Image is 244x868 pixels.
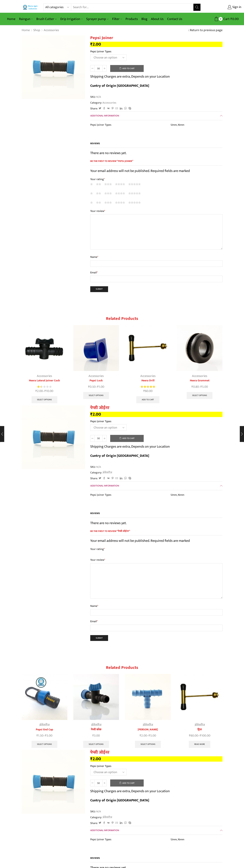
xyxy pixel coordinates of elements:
bdi: 1.50 [36,733,43,738]
p: 12mm, 16mm [170,837,222,842]
a: Accessories [89,373,104,379]
div: 3 / 10 [123,672,173,750]
bdi: 3.00 [92,733,100,738]
b: Cuntry of Origin [GEOGRAPHIC_DATA] [90,83,149,89]
a: अ‍ॅसेसरीज [91,722,101,728]
a: Home [5,15,17,23]
nav: Breadcrumb [22,28,59,33]
span: ₹ [92,733,94,738]
p: Shipping Charges are extra, Depends on your Location [90,74,170,79]
span: Share: [90,107,98,111]
div: Rated 1.33 out of 5 [37,385,51,389]
bdi: 2.00 [140,733,147,738]
th: Pepsi Joiner Types [90,123,170,130]
h1: पेप्सी जोईनर [90,405,222,410]
table: Product Details [90,493,222,500]
p: Shipping Charges are extra, Depends on your Location [90,788,170,794]
a: Shop [33,28,40,33]
a: Select options for “टी” [135,741,161,748]
a: 3 of 5 stars [104,201,112,204]
a: Select options for “Heera Lateral Joiner Cock” [32,396,57,403]
h1: Pepsi Joiner [90,35,222,40]
bdi: 2.00 [90,41,101,48]
a: Sign in [206,4,241,10]
bdi: 10.00 [44,388,53,394]
label: Pepsi Joiner Types [90,419,111,423]
h1: पेप्सी जोईनर [90,750,222,755]
span: Additional information [90,114,119,118]
span: ₹ [45,733,47,738]
span: – [22,733,67,738]
span: SKU: [90,465,222,469]
span: Share: [90,821,98,825]
span: ₹ [143,388,145,394]
a: Add to cart: “Heera Drill” [136,396,159,403]
img: Reducer Tee For Drip Lateral [125,674,171,720]
div: 1 / 10 [19,323,69,405]
a: Raingun [17,15,35,23]
div: 2 / 10 [71,672,121,750]
bdi: 0.80 [191,384,199,389]
span: ₹ [200,733,201,738]
span: – [22,389,67,394]
span: Share: [90,476,98,480]
span: ₹ [90,755,93,763]
label: Name [90,255,222,259]
bdi: 1.00 [97,384,104,389]
div: 2 / 10 [71,323,121,401]
a: 4 of 5 stars [115,191,125,195]
a: Accessories [102,100,116,105]
div: Rated 5.00 out of 5 [141,385,155,389]
a: Drip Irrigation [59,15,84,23]
bdi: 60.00 [189,733,198,738]
bdi: 100.00 [200,733,210,738]
a: 2 of 5 stars [96,182,101,186]
a: Select options for “पेप्सी कॉक” [83,741,109,748]
th: Pepsi Joiner Types [90,837,170,844]
div: 1 / 10 [19,672,69,750]
span: – [73,385,119,389]
p: There are no reviews yet. [90,520,222,526]
a: Return to previous page [190,28,222,33]
span: – [125,733,171,738]
a: Contact Us [165,15,184,23]
input: Product quantity [94,65,102,72]
a: 2 of 5 stars [96,191,101,195]
span: Related products [106,664,138,671]
b: Cuntry of Origin [GEOGRAPHIC_DATA] [90,797,149,803]
span: Rated out of 5 [37,385,41,389]
div: 4 / 10 [175,672,225,750]
label: Email [90,270,222,275]
div: 3 / 10 [123,323,173,405]
span: – [177,385,223,389]
a: 3 of 5 stars [104,191,112,195]
span: Additional information [90,484,119,488]
a: Blog [140,15,149,23]
span: – [177,733,223,738]
a: 3 of 5 stars [104,182,112,186]
a: 1 of 5 stars [90,201,93,204]
a: Pepsi Lock [73,379,119,383]
a: Filter [110,15,124,23]
h2: Reviews [90,512,222,518]
span: Be the first to review “Pepsi Joiner” [90,159,222,166]
a: Brush Cutter [35,15,58,23]
span: ₹ [44,388,46,394]
bdi: 5.00 [149,733,156,738]
a: Accessories [140,373,155,379]
span: ₹ [88,384,90,389]
a: Select options for “Pepsi Lock” [83,392,109,399]
div: 4 / 10 [175,323,225,401]
input: Submit [90,286,108,292]
bdi: 5.00 [45,733,52,738]
span: ₹ [35,388,37,394]
b: Cuntry of Origin [GEOGRAPHIC_DATA] [90,453,149,459]
span: Your email address will not be published. Required fields are marked [90,538,190,544]
span: Category: [90,815,112,819]
img: ss [22,405,85,469]
a: Select options for “ड्रिल” [189,741,210,748]
a: अ‍ॅसेसरीज [194,722,205,728]
a: 2 of 5 stars [96,201,101,204]
span: 0 [219,17,222,21]
a: Heera Grommet [177,379,223,383]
